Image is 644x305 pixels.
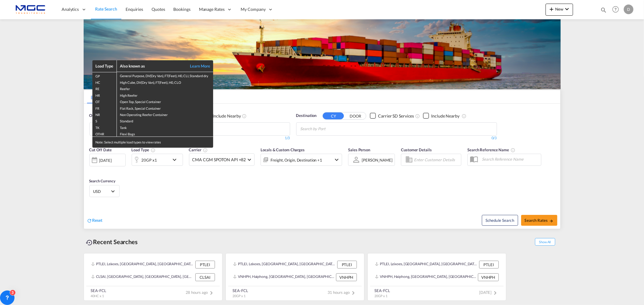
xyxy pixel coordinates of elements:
a: Learn More [183,63,210,69]
td: HR [92,92,117,98]
td: TK [92,124,117,130]
div: Also known as [120,63,183,69]
td: General Purpose, DV(Dry Van), FT(Feet), H0, CLI, Standard dry [117,72,213,79]
td: S [92,117,117,124]
th: Load Type [92,60,117,72]
td: RE [92,85,117,91]
td: Open Top, Special Container [117,98,213,104]
div: Note: Select multiple load types to view rates [92,137,213,147]
td: NR [92,111,117,117]
td: HC [92,79,117,85]
td: Standard [117,117,213,124]
td: High Cube, DV(Dry Van), FT(Feet), H0, CLO [117,79,213,85]
td: Non Operating Reefer Container [117,111,213,117]
td: High Reefer [117,92,213,98]
td: Flat Rack, Special Container [117,105,213,111]
td: OT [92,98,117,104]
td: OTHR [92,130,117,137]
td: GP [92,72,117,79]
td: Tank [117,124,213,130]
td: Flexi Bags [117,130,213,137]
td: FR [92,105,117,111]
td: Reefer [117,85,213,91]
